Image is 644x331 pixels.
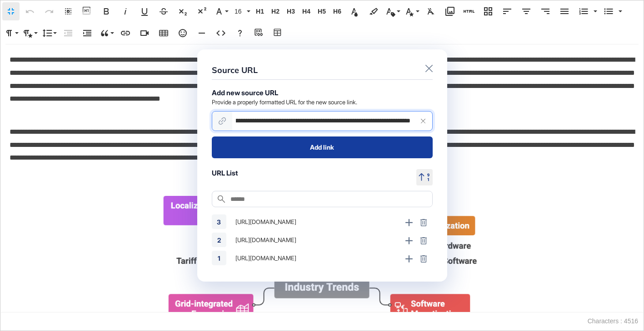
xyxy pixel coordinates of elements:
div: [URL][DOMAIN_NAME] [230,251,402,265]
div: 3 [212,214,226,229]
div: Add new source URL [212,89,278,97]
div: Source URL [212,64,258,76]
div: [URL][DOMAIN_NAME] [230,233,402,247]
button: Add link [212,136,433,158]
div: Provide a properly formatted URL for the new source link. [212,98,357,105]
div: [URL][DOMAIN_NAME] [230,214,402,229]
div: 2 [212,233,226,247]
div: 1 [212,251,226,265]
div: URL List [212,169,238,177]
